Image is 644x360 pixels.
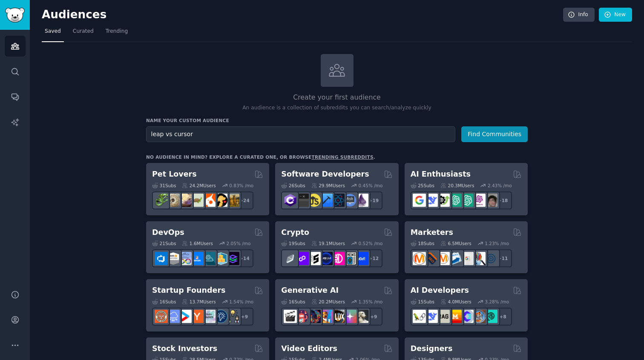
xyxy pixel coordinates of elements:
img: ethstaker [308,252,321,265]
img: dalle2 [296,310,309,323]
div: 19.1M Users [311,240,345,246]
img: CryptoNews [343,252,356,265]
h2: AI Enthusiasts [411,169,471,180]
img: chatgpt_promptDesign [448,194,462,207]
div: 2.05 % /mo [227,240,251,246]
img: leopardgeckos [178,194,192,207]
img: AskMarketing [437,252,450,265]
p: An audience is a collection of subreddits you can search/analyze quickly [146,104,528,112]
h2: Generative AI [281,285,339,296]
div: 4.0M Users [440,299,471,305]
div: 1.35 % /mo [359,299,383,305]
img: csharp [284,194,297,207]
img: cockatiel [202,194,216,207]
div: 15 Sub s [411,299,434,305]
div: 3.28 % /mo [485,299,509,305]
img: startup [178,310,192,323]
a: trending subreddits [311,154,373,160]
h2: AI Developers [411,285,469,296]
img: Emailmarketing [448,252,462,265]
img: GummySearch logo [5,8,25,23]
img: EntrepreneurRideAlong [155,310,168,323]
div: + 9 [236,308,253,326]
h2: Startup Founders [152,285,225,296]
img: ballpython [167,194,180,207]
div: 24.2M Users [182,183,216,189]
img: Docker_DevOps [178,252,192,265]
img: OpenAIDev [472,194,486,207]
img: ethfinance [284,252,297,265]
div: 21 Sub s [152,240,176,246]
img: deepdream [308,310,321,323]
img: OpenSourceAI [460,310,474,323]
img: DreamBooth [355,310,368,323]
img: PetAdvice [214,194,227,207]
div: + 14 [236,249,253,267]
div: + 11 [494,249,512,267]
img: reactnative [331,194,345,207]
img: GoogleGeminiAI [413,194,426,207]
h2: Audiences [42,8,563,22]
div: + 8 [494,308,512,326]
span: Curated [73,28,94,35]
img: ycombinator [190,310,204,323]
img: herpetology [155,194,168,207]
h2: Software Developers [281,169,369,180]
img: FluxAI [331,310,345,323]
img: AIDevelopersSociety [484,310,497,323]
div: 31 Sub s [152,183,176,189]
input: Pick a short name, like "Digital Marketers" or "Movie-Goers" [146,126,455,142]
img: aivideo [284,310,297,323]
div: 1.6M Users [182,240,213,246]
div: 29.9M Users [311,183,345,189]
div: 1.54 % /mo [229,299,253,305]
img: software [296,194,309,207]
div: + 18 [494,191,512,209]
h2: Create your first audience [146,92,528,103]
h2: DevOps [152,227,184,238]
h2: Designers [411,343,453,354]
img: growmybusiness [226,310,239,323]
div: 25 Sub s [411,183,434,189]
img: sdforall [319,310,333,323]
div: 18 Sub s [411,240,434,246]
div: No audience in mind? Explore a curated one, or browse . [146,154,375,160]
span: Saved [45,28,61,35]
a: Trending [103,25,131,42]
img: DevOpsLinks [190,252,204,265]
img: starryai [343,310,356,323]
h2: Stock Investors [152,343,217,354]
img: content_marketing [413,252,426,265]
h2: Crypto [281,227,309,238]
img: bigseo [425,252,438,265]
div: 2.43 % /mo [488,183,512,189]
div: 1.23 % /mo [485,240,509,246]
div: 13.7M Users [182,299,216,305]
div: + 24 [236,191,253,209]
div: 0.83 % /mo [229,183,253,189]
img: llmops [472,310,486,323]
span: Trending [106,28,128,35]
div: 20.2M Users [311,299,345,305]
img: defiblockchain [331,252,345,265]
img: OnlineMarketing [484,252,497,265]
img: googleads [460,252,474,265]
a: Curated [70,25,97,42]
div: 19 Sub s [281,240,305,246]
img: MarketingResearch [472,252,486,265]
div: 6.5M Users [440,240,471,246]
a: Info [563,8,595,22]
img: MistralAI [448,310,462,323]
img: Entrepreneurship [214,310,227,323]
h2: Pet Lovers [152,169,197,180]
img: AskComputerScience [343,194,356,207]
img: platformengineering [202,252,216,265]
img: DeepSeek [425,194,438,207]
div: 20.3M Users [440,183,474,189]
div: 26 Sub s [281,183,305,189]
img: DeepSeek [425,310,438,323]
img: turtle [190,194,204,207]
img: AWS_Certified_Experts [167,252,180,265]
img: 0xPolygon [296,252,309,265]
img: dogbreed [226,194,239,207]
